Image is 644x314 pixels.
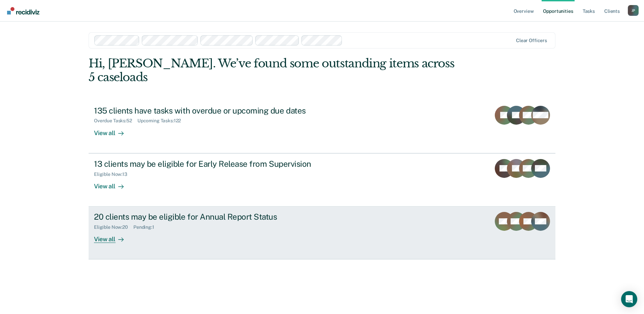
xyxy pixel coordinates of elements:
[628,5,639,16] button: Profile dropdown button
[94,230,132,243] div: View all
[621,291,637,307] div: Open Intercom Messenger
[94,171,133,177] div: Eligible Now : 13
[137,118,187,124] div: Upcoming Tasks : 122
[516,38,547,43] div: Clear officers
[94,177,132,190] div: View all
[133,224,160,230] div: Pending : 1
[94,124,132,137] div: View all
[89,153,555,207] a: 13 clients may be eligible for Early Release from SupervisionEligible Now:13View all
[94,212,330,222] div: 20 clients may be eligible for Annual Report Status
[7,7,39,14] img: Recidiviz
[89,207,555,259] a: 20 clients may be eligible for Annual Report StatusEligible Now:20Pending:1View all
[94,224,133,230] div: Eligible Now : 20
[94,159,330,169] div: 13 clients may be eligible for Early Release from Supervision
[89,57,462,84] div: Hi, [PERSON_NAME]. We’ve found some outstanding items across 5 caseloads
[628,5,639,16] div: J P
[89,100,555,153] a: 135 clients have tasks with overdue or upcoming due datesOverdue Tasks:52Upcoming Tasks:122View all
[94,106,330,116] div: 135 clients have tasks with overdue or upcoming due dates
[94,118,137,124] div: Overdue Tasks : 52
